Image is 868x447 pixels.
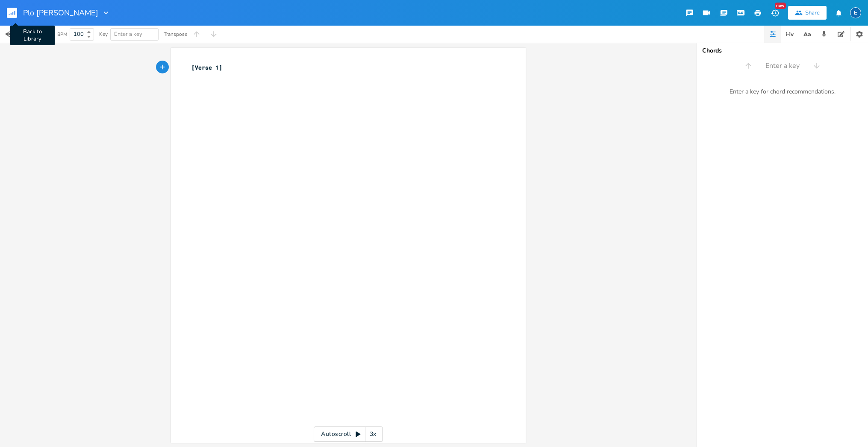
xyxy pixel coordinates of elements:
button: Back to Library [7,3,24,23]
div: BPM [57,32,67,37]
button: E [850,3,861,23]
span: Plo [PERSON_NAME] [23,9,98,17]
div: Autoscroll [314,427,383,442]
div: emmanuel.grasset [850,7,861,18]
div: Transpose [164,32,187,37]
div: Key [99,32,108,37]
span: [Verse 1] [191,64,222,71]
button: Share [788,6,827,20]
button: New [766,5,783,20]
div: Share [805,9,820,17]
div: Enter a key for chord recommendations. [697,83,868,101]
span: Enter a key [765,61,800,71]
span: Enter a key [114,30,142,38]
div: Chords [702,48,863,54]
div: 3x [365,427,381,442]
div: New [775,3,786,9]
